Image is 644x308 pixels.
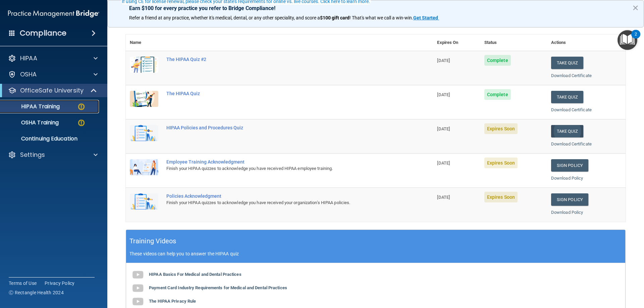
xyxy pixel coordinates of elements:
th: Name [126,35,162,51]
div: 2 [635,34,637,43]
a: OSHA [8,70,98,78]
a: Download Policy [551,210,583,215]
p: Settings [20,151,45,159]
button: Take Quiz [551,125,583,137]
span: Expires Soon [484,158,518,168]
a: Download Certificate [551,107,592,112]
th: Expires On [433,35,480,51]
strong: Get Started [413,15,438,20]
span: [DATE] [437,161,450,166]
button: Take Quiz [551,91,583,103]
a: Download Certificate [551,73,592,78]
h5: Training Videos [129,235,176,247]
div: Finish your HIPAA quizzes to acknowledge you have received HIPAA employee training. [166,165,399,173]
p: These videos can help you to answer the HIPAA quiz [129,251,622,256]
img: PMB logo [8,7,99,20]
span: Expires Soon [484,192,518,202]
div: Finish your HIPAA quizzes to acknowledge you have received your organization’s HIPAA policies. [166,199,399,207]
a: Settings [8,151,98,159]
p: HIPAA Training [4,103,60,110]
b: HIPAA Basics For Medical and Dental Practices [149,272,241,277]
div: Policies Acknowledgment [166,193,399,199]
a: Terms of Use [9,280,37,287]
a: Get Started [413,15,439,20]
button: Take Quiz [551,57,583,69]
b: The HIPAA Privacy Rule [149,299,196,304]
img: warning-circle.0cc9ac19.png [77,103,86,111]
a: Sign Policy [551,193,588,206]
a: Privacy Policy [45,280,75,287]
a: Download Policy [551,176,583,181]
a: HIPAA [8,54,98,62]
strong: $100 gift card [320,15,350,20]
b: Payment Card Industry Requirements for Medical and Dental Practices [149,285,287,290]
p: OSHA Training [4,119,59,126]
a: Sign Policy [551,159,588,172]
div: The HIPAA Quiz [166,91,399,96]
img: gray_youtube_icon.38fcd6cc.png [131,268,145,282]
button: Open Resource Center, 2 new notifications [618,30,637,50]
button: Close [632,2,639,13]
p: OSHA [20,70,37,78]
p: HIPAA [20,54,37,62]
span: [DATE] [437,58,450,63]
p: Earn $100 for every practice you refer to Bridge Compliance! [129,5,622,11]
div: HIPAA Policies and Procedures Quiz [166,125,399,130]
span: ! That's what we call a win-win. [350,15,413,20]
span: Expires Soon [484,123,518,134]
span: Complete [484,89,511,100]
a: OfficeSafe University [8,86,97,95]
span: Refer a friend at any practice, whether it's medical, dental, or any other speciality, and score a [129,15,320,20]
span: [DATE] [437,195,450,200]
div: Employee Training Acknowledgment [166,159,399,165]
span: Complete [484,55,511,66]
h4: Compliance [20,28,66,38]
img: warning-circle.0cc9ac19.png [77,119,86,127]
span: [DATE] [437,92,450,97]
p: Continuing Education [4,135,96,142]
span: [DATE] [437,126,450,131]
a: Download Certificate [551,141,592,146]
span: Ⓒ Rectangle Health 2024 [9,289,64,296]
div: The HIPAA Quiz #2 [166,57,399,62]
p: OfficeSafe University [20,86,84,95]
img: gray_youtube_icon.38fcd6cc.png [131,282,145,295]
th: Actions [547,35,626,51]
th: Status [480,35,547,51]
